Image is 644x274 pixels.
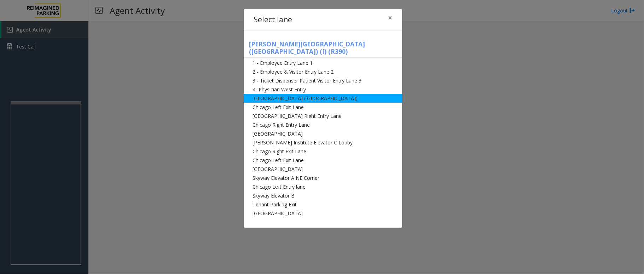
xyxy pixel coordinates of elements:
span: × [388,13,392,23]
li: [GEOGRAPHIC_DATA] [244,209,402,218]
li: [GEOGRAPHIC_DATA] ([GEOGRAPHIC_DATA]) [244,94,402,103]
li: Chicago Left Entry lane [244,182,402,191]
button: Close [383,9,397,27]
li: Chicago Left Exit Lane [244,103,402,112]
li: Chicago Right Exit Lane [244,147,402,156]
li: [GEOGRAPHIC_DATA] [244,129,402,138]
li: Chicago Left Exit Lane [244,156,402,165]
li: Skyway Elevator A NE Corner [244,173,402,182]
h4: Select lane [254,14,292,25]
li: 1 - Employee Entry Lane 1 [244,58,402,67]
li: [GEOGRAPHIC_DATA] [244,165,402,173]
li: [PERSON_NAME] Institute Elevator C Lobby [244,138,402,147]
li: Skyway Elevator B [244,191,402,200]
li: 4 -Physician West Entry [244,85,402,94]
li: Tenant Parking Exit [244,200,402,209]
li: 2 - Employee & Visitor Entry Lane 2 [244,67,402,76]
li: [GEOGRAPHIC_DATA] Right Entry Lane [244,112,402,120]
li: 3 - Ticket Dispenser Patient Visitor Entry Lane 3 [244,76,402,85]
li: Chicago Right Entry Lane [244,120,402,129]
h5: [PERSON_NAME][GEOGRAPHIC_DATA] ([GEOGRAPHIC_DATA]) (I) (R390) [244,40,402,58]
